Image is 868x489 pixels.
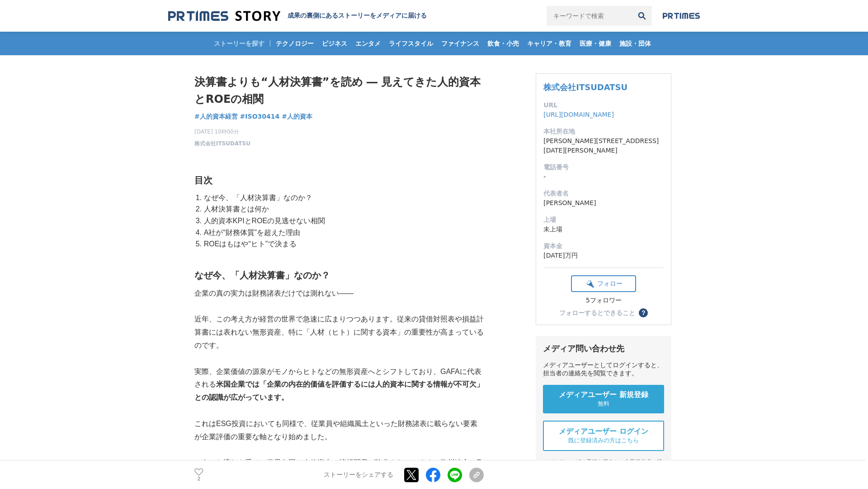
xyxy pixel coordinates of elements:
span: キャリア・教育 [524,39,575,48]
a: 株式会社ITSUDATSU [194,139,250,148]
a: 医療・健康 [576,32,615,55]
a: 施設・団体 [616,32,655,55]
p: 実際、企業価値の源泉がモノからヒトなどの無形資産へとシフトしており、GAFAに代表される [194,365,484,404]
a: キャリア・教育 [524,32,575,55]
button: ？ [639,308,648,317]
span: テクノロジー [272,39,317,48]
li: 人的資本KPIとROEの見逃せない相関 [202,215,484,227]
a: [URL][DOMAIN_NAME] [543,111,614,118]
a: #ISO30414 [240,112,280,121]
span: ファイナンス [438,39,483,48]
dd: [DATE]万円 [543,251,664,260]
span: ビジネス [318,39,351,48]
div: フォローするとできること [559,310,635,316]
span: ライフスタイル [385,39,437,48]
dt: 電話番号 [543,163,664,172]
p: 2 [194,477,203,481]
a: ビジネス [318,32,351,55]
span: メディアユーザー 新規登録 [559,390,648,400]
span: 飲食・小売 [484,39,523,48]
a: 飲食・小売 [484,32,523,55]
dt: 上場 [543,215,664,225]
img: prtimes [663,12,700,19]
img: 成果の裏側にあるストーリーをメディアに届ける [168,10,280,22]
div: メディアユーザーとしてログインすると、担当者の連絡先を閲覧できます。 [543,361,664,378]
dt: URL [543,101,664,110]
a: メディアユーザー 新規登録 無料 [543,385,664,413]
span: #人的資本経営 [194,112,238,120]
strong: なぜ今、「人材決算書」なのか？ [194,270,330,280]
button: 検索 [632,6,652,26]
button: フォロー [571,275,636,292]
p: これはESG投資においても同様で、従業員や組織風土といった財務諸表に載らない要素が企業評価の重要な軸となり始めました。 [194,417,484,444]
li: 人材決算書とは何か [202,203,484,215]
dt: 代表者名 [543,189,664,198]
span: ？ [640,310,646,316]
dd: 未上場 [543,225,664,234]
span: #人的資本 [282,112,312,120]
dd: - [543,172,664,182]
li: ROEはもはや“ヒト”で決まる [202,238,484,250]
p: 近年、この考え方が経営の世界で急速に広まりつつあります。従来の貸借対照表や損益計算書には表れない無形資産、特に「人材（ヒト）に関する資本」の重要性が高まっているのです。 [194,313,484,352]
li: A社が“財務体質”を超えた理由 [202,227,484,239]
div: 5フォロワー [571,297,636,305]
a: メディアユーザー ログイン 既に登録済みの方はこちら [543,421,664,451]
li: なぜ今、「人材決算書」なのか？ [202,192,484,204]
a: ライフスタイル [385,32,437,55]
p: 企業の真の実力は財務諸表だけでは測れない―― [194,287,484,300]
a: 株式会社ITSUDATSU [543,82,627,92]
p: ストーリーをシェアする [324,471,393,479]
a: #人的資本経営 [194,112,238,121]
h2: 成果の裏側にあるストーリーをメディアに届ける [288,12,427,20]
span: 無料 [598,400,609,408]
span: 施設・団体 [616,39,655,48]
dt: 資本金 [543,241,664,251]
span: [DATE] 10時00分 [194,128,250,136]
strong: 目次 [194,175,212,185]
dd: [PERSON_NAME][STREET_ADDRESS][DATE][PERSON_NAME] [543,136,664,155]
span: 医療・健康 [576,39,615,48]
a: テクノロジー [272,32,317,55]
span: エンタメ [352,39,384,48]
div: メディア問い合わせ先 [543,343,664,354]
a: エンタメ [352,32,384,55]
dd: [PERSON_NAME] [543,198,664,208]
span: 既に登録済みの方はこちら [568,436,639,445]
a: #人的資本 [282,112,312,121]
a: 成果の裏側にあるストーリーをメディアに届ける 成果の裏側にあるストーリーをメディアに届ける [168,10,427,22]
span: #ISO30414 [240,112,280,120]
dt: 本社所在地 [543,127,664,136]
h1: 決算書よりも“人材決算書”を読め ― 見えてきた人的資本とROEの相関 [194,73,484,108]
span: メディアユーザー ログイン [559,427,648,436]
input: キーワードで検索 [547,6,632,26]
strong: 米国企業では「企業の内在的価値を評価するには人的資本に関する情報が不可欠」との認識が広がっています。 [194,380,484,401]
a: ファイナンス [438,32,483,55]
